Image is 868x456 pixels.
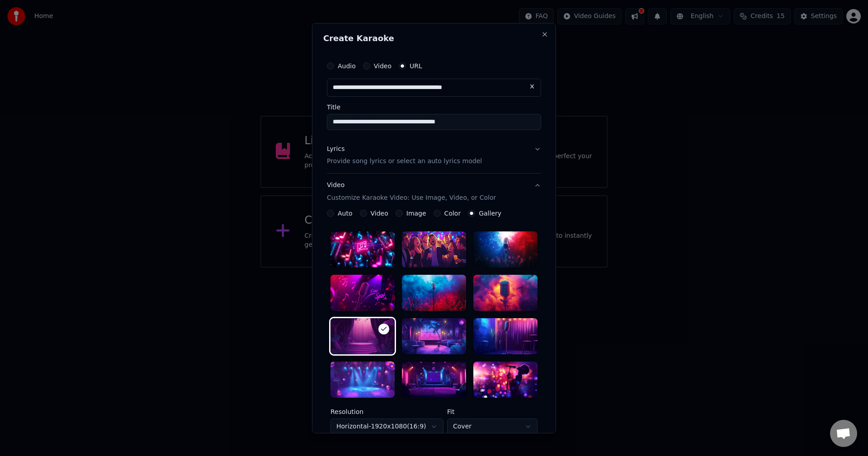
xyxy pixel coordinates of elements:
[338,210,353,216] label: Auto
[406,210,426,216] label: Image
[327,181,496,202] div: Video
[444,210,461,216] label: Color
[327,137,541,173] button: LyricsProvide song lyrics or select an auto lyrics model
[327,193,496,202] p: Customize Karaoke Video: Use Image, Video, or Color
[327,157,482,166] p: Provide song lyrics or select an auto lyrics model
[447,409,538,415] label: Fit
[327,174,541,210] button: VideoCustomize Karaoke Video: Use Image, Video, or Color
[338,62,356,69] label: Audio
[374,62,392,69] label: Video
[371,210,388,216] label: Video
[323,34,545,42] h2: Create Karaoke
[327,144,344,153] div: Lyrics
[410,62,422,69] label: URL
[330,409,443,415] label: Resolution
[479,210,501,216] label: Gallery
[327,103,541,110] label: Title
